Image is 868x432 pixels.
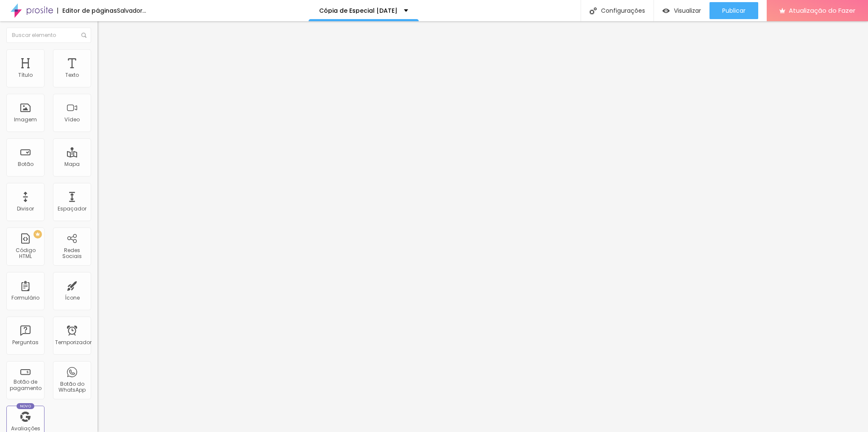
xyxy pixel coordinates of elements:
font: Formulário [11,294,39,301]
font: Configurações [601,6,645,15]
iframe: Editor [97,21,868,432]
font: Divisor [17,205,34,212]
font: Salvador... [117,6,146,15]
font: Perguntas [12,339,39,346]
font: Redes Sociais [62,247,82,260]
font: Atualização do Fazer [789,6,855,15]
font: Temporizador [55,339,92,346]
img: Ícone [81,33,86,38]
font: Cópia de Especial [DATE] [319,6,398,15]
font: Botão do WhatsApp [58,380,86,393]
font: Botão [18,160,33,168]
font: Imagem [14,116,37,123]
font: Título [18,71,33,79]
font: Publicar [722,6,746,15]
font: Espaçador [58,205,86,212]
font: Novo [20,404,31,409]
input: Buscar elemento [6,28,91,43]
font: Editor de páginas [62,6,117,15]
button: Publicar [709,2,758,19]
font: Visualizar [674,6,701,15]
button: Visualizar [654,2,709,19]
font: Código HTML [16,247,36,260]
img: view-1.svg [662,7,670,14]
font: Ícone [65,294,80,301]
font: Texto [65,71,79,79]
img: Ícone [590,7,597,14]
font: Botão de pagamento [10,378,42,391]
font: Vídeo [64,116,80,123]
font: Mapa [64,160,80,168]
